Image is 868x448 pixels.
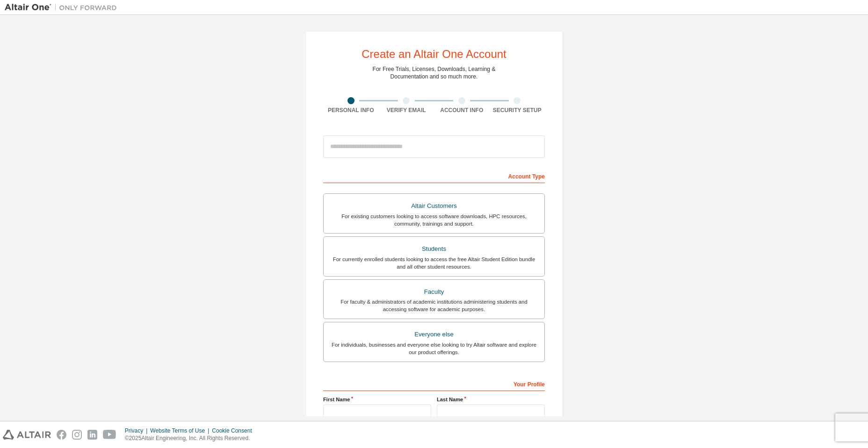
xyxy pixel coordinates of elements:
[72,430,82,440] img: instagram.svg
[362,49,506,60] div: Create an Altair One Account
[87,430,97,440] img: linkedin.svg
[329,213,539,228] div: For existing customers looking to access software downloads, HPC resources, community, trainings ...
[323,107,379,114] div: Personal Info
[125,427,150,434] div: Privacy
[329,341,539,356] div: For individuals, businesses and everyone else looking to try Altair software and explore our prod...
[57,430,66,440] img: facebook.svg
[323,396,431,403] label: First Name
[490,107,545,114] div: Security Setup
[3,430,51,440] img: altair_logo.svg
[329,242,539,256] div: Students
[329,298,539,313] div: For faculty & administrators of academic institutions administering students and accessing softwa...
[329,199,539,213] div: Altair Customers
[323,376,545,391] div: Your Profile
[5,3,122,12] img: Altair One
[329,328,539,341] div: Everyone else
[125,434,258,442] p: © 2025 Altair Engineering, Inc. All Rights Reserved.
[379,107,434,114] div: Verify Email
[329,256,539,270] div: For currently enrolled students looking to access the free Altair Student Edition bundle and all ...
[373,65,496,80] div: For Free Trials, Licenses, Downloads, Learning & Documentation and so much more.
[103,430,116,440] img: youtube.svg
[150,427,212,434] div: Website Terms of Use
[437,396,545,403] label: Last Name
[329,285,539,299] div: Faculty
[434,107,490,114] div: Account Info
[323,168,545,183] div: Account Type
[212,427,257,434] div: Cookie Consent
